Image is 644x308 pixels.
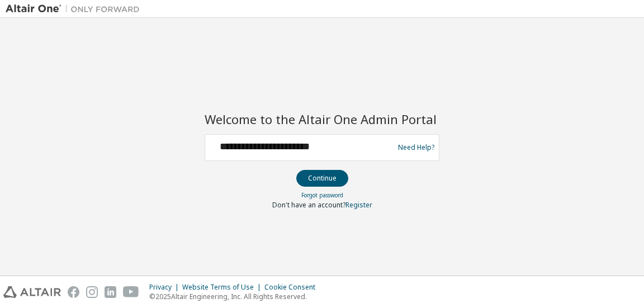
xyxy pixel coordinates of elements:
[6,3,145,15] img: Altair One
[149,283,182,292] div: Privacy
[272,200,345,210] span: Don't have an account?
[301,191,343,199] a: Forgot password
[86,286,98,298] img: instagram.svg
[123,286,139,298] img: youtube.svg
[398,147,434,148] a: Need Help?
[182,283,264,292] div: Website Terms of Use
[264,283,322,292] div: Cookie Consent
[345,200,372,210] a: Register
[205,111,439,127] h2: Welcome to the Altair One Admin Portal
[149,292,322,301] p: © 2025 Altair Engineering, Inc. All Rights Reserved.
[68,286,79,298] img: facebook.svg
[296,170,348,187] button: Continue
[105,286,116,298] img: linkedin.svg
[3,286,61,298] img: altair_logo.svg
